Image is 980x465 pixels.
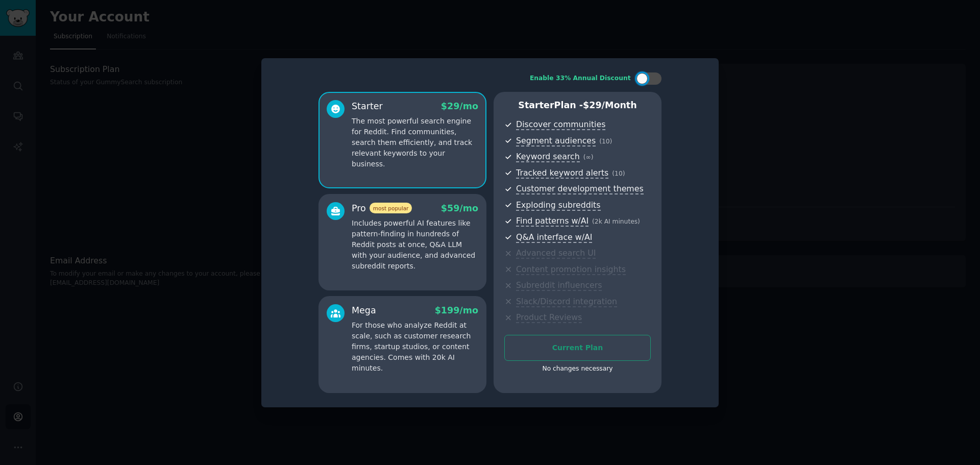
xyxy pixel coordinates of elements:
div: Enable 33% Annual Discount [530,74,631,83]
span: Product Reviews [516,312,582,323]
div: Starter [352,100,383,113]
span: Exploding subreddits [516,200,600,211]
p: Includes powerful AI features like pattern-finding in hundreds of Reddit posts at once, Q&A LLM w... [352,218,478,272]
span: Q&A interface w/AI [516,232,592,243]
div: Pro [352,202,412,215]
span: Keyword search [516,152,580,162]
span: Tracked keyword alerts [516,168,608,179]
span: Customer development themes [516,184,644,194]
span: Discover communities [516,119,605,130]
span: ( 10 ) [612,170,625,177]
span: ( ∞ ) [583,154,594,161]
span: Segment audiences [516,136,596,146]
span: $ 59 /mo [441,203,478,213]
span: Subreddit influencers [516,280,602,291]
span: Advanced search UI [516,248,596,259]
span: ( 2k AI minutes ) [592,218,640,225]
span: ( 10 ) [599,138,612,145]
p: The most powerful search engine for Reddit. Find communities, search them efficiently, and track ... [352,116,478,169]
p: Starter Plan - [504,99,651,112]
span: most popular [370,203,412,213]
span: Find patterns w/AI [516,216,589,227]
p: For those who analyze Reddit at scale, such as customer research firms, startup studios, or conte... [352,320,478,374]
span: Content promotion insights [516,264,626,275]
span: $ 199 /mo [435,305,478,315]
div: No changes necessary [504,364,651,374]
span: $ 29 /month [583,100,637,110]
span: Slack/Discord integration [516,297,617,307]
div: Mega [352,304,376,317]
span: $ 29 /mo [441,101,478,111]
